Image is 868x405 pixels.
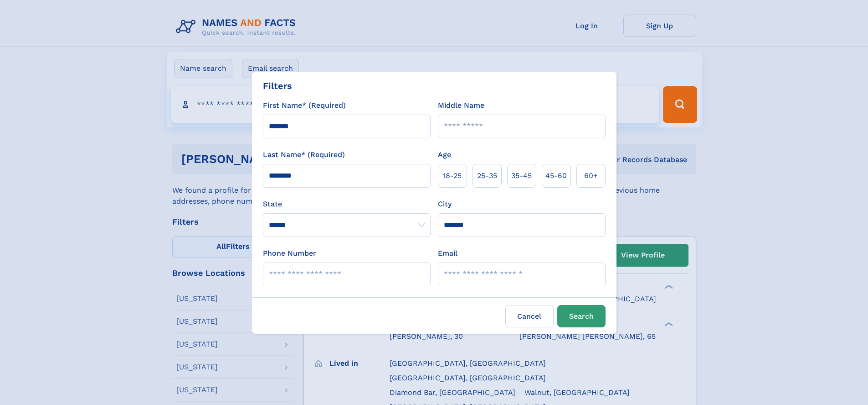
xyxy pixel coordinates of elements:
label: Phone Number [263,248,316,259]
div: Filters [263,79,292,93]
span: 45‑60 [545,170,567,181]
label: Email [438,248,457,259]
label: Cancel [505,305,554,327]
label: City [438,199,452,210]
span: 25‑35 [477,170,497,181]
label: State [263,199,431,210]
label: First Name* (Required) [263,100,346,111]
label: Age [438,149,451,160]
span: 60+ [584,170,598,181]
button: Search [557,305,606,327]
span: 18‑25 [443,170,462,181]
label: Middle Name [438,100,484,111]
span: 35‑45 [511,170,532,181]
label: Last Name* (Required) [263,149,345,160]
